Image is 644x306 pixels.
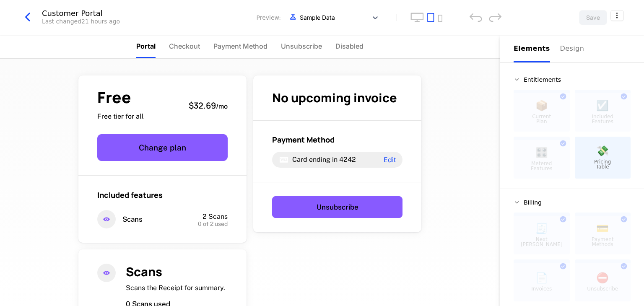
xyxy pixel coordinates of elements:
[438,15,442,22] button: mobile
[213,41,267,51] span: Payment Method
[560,44,587,54] div: Design
[97,134,228,161] button: Change plan
[279,155,289,165] i: visa
[596,146,609,156] span: 💸
[42,17,120,26] div: Last changed 21 hours ago
[610,10,624,21] button: Select action
[272,135,335,145] span: Payment Method
[257,13,281,22] span: Preview:
[524,77,561,83] span: Entitlements
[97,90,144,105] span: Free
[97,264,116,282] i: visible
[594,159,611,169] span: Pricing Table
[281,41,322,51] span: Unsubscribe
[97,190,163,200] span: Included features
[524,200,542,205] span: Billing
[579,10,607,25] button: Save
[216,102,228,111] sub: / mo
[339,156,356,163] span: 4242
[126,263,162,280] span: Scans
[97,112,144,121] span: Free tier for all
[335,41,364,51] span: Disabled
[97,210,116,228] i: visible
[384,156,396,163] span: Edit
[514,44,550,54] div: Elements
[169,41,200,51] span: Checkout
[126,284,225,292] span: Scans the Receipt for summary.
[122,215,143,224] span: Scans
[136,41,156,51] span: Portal
[292,156,338,163] span: Card ending in
[489,13,501,22] div: redo
[203,213,228,220] span: 2 Scans
[427,13,434,22] button: tablet
[189,100,216,111] span: $32.69
[470,13,482,22] div: undo
[272,89,397,106] span: No upcoming invoice
[514,35,631,62] div: Choose Sub Page
[410,13,424,22] button: desktop
[42,10,120,17] div: Customer Portal
[198,221,228,227] span: 0 of 2 used
[272,196,402,218] button: Unsubscribe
